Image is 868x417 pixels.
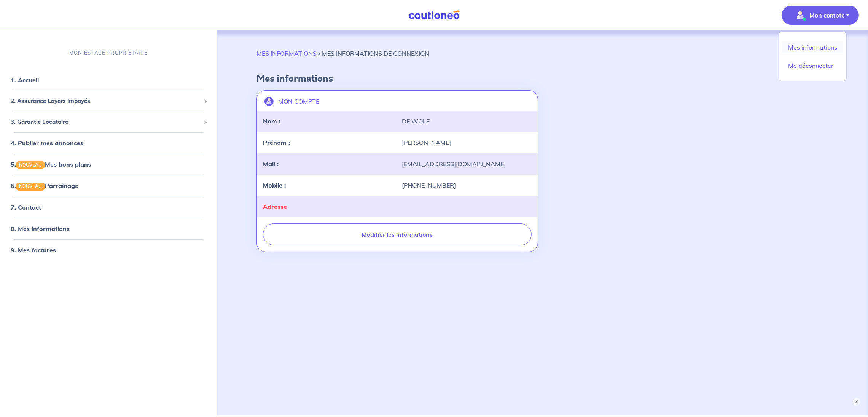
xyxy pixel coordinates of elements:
p: MON COMPTE [278,97,319,106]
strong: Mobile : [263,181,286,189]
div: illu_account_valid_menu.svgMon compte [779,32,847,81]
div: 4. Publier mes annonces [3,136,214,151]
img: Cautioneo [406,10,463,20]
div: [PHONE_NUMBER] [397,181,536,190]
a: 7. Contact [11,204,41,211]
div: 2. Assurance Loyers Impayés [3,94,214,109]
div: 7. Contact [3,200,214,215]
p: MON ESPACE PROPRIÉTAIRE [69,49,148,56]
a: 6.NOUVEAUParrainage [11,182,78,190]
div: [EMAIL_ADDRESS][DOMAIN_NAME] [397,159,536,168]
a: 1. Accueil [11,77,39,84]
a: Mes informations [782,41,843,53]
button: × [853,398,860,406]
div: 6.NOUVEAUParrainage [3,178,214,194]
a: 9. Mes factures [11,246,56,254]
img: illu_account_valid_menu.svg [794,9,806,21]
div: DE WOLF [397,117,536,126]
span: 2. Assurance Loyers Impayés [11,97,201,106]
div: 3. Garantie Locataire [3,115,214,130]
p: > MES INFORMATIONS DE CONNEXION [256,49,429,58]
a: 4. Publier mes annonces [11,140,83,147]
div: 9. Mes factures [3,242,214,258]
a: Me déconnecter [782,59,843,72]
strong: Nom : [263,117,280,125]
a: MES INFORMATIONS [256,50,317,57]
button: Modifier les informations [263,223,531,245]
span: 3. Garantie Locataire [11,118,201,127]
div: [PERSON_NAME] [397,138,536,147]
strong: Adresse [263,203,287,210]
strong: Mail : [263,160,279,168]
button: illu_account_valid_menu.svgMon compte [782,6,859,25]
div: 8. Mes informations [3,221,214,236]
img: illu_account.svg [264,97,274,106]
a: 8. Mes informations [11,225,70,233]
div: 5.NOUVEAUMes bons plans [3,157,214,172]
strong: Prénom : [263,139,290,146]
a: 5.NOUVEAUMes bons plans [11,161,91,168]
h4: Mes informations [256,73,828,84]
div: 1. Accueil [3,73,214,88]
p: Mon compte [809,11,845,20]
